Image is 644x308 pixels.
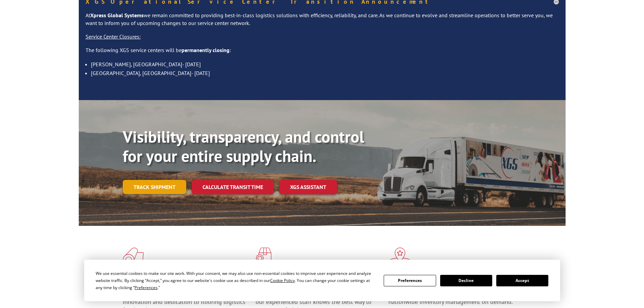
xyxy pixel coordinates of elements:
[90,12,144,19] strong: Xpress Global Systems
[123,126,364,167] b: Visibility, transparency, and control for your entire supply chain.
[123,247,144,265] img: xgs-icon-total-supply-chain-intelligence-red
[135,285,158,290] span: Preferences
[256,247,271,265] img: xgs-icon-focused-on-flooring-red
[84,260,560,301] div: Cookie Consent Prompt
[440,275,492,286] button: Decline
[496,275,548,286] button: Accept
[270,278,295,283] span: Cookie Policy
[279,180,337,194] a: XGS ASSISTANT
[182,47,230,53] strong: permanently closing
[86,11,559,33] p: At we remain committed to providing best-in-class logistics solutions with efficiency, reliabilit...
[96,270,376,291] div: We use essential cookies to make our site work. With your consent, we may also use non-essential ...
[384,275,436,286] button: Preferences
[86,33,141,40] u: Service Center Closures:
[123,180,186,194] a: Track shipment
[91,69,559,77] li: [GEOGRAPHIC_DATA], [GEOGRAPHIC_DATA]- [DATE]
[91,60,559,69] li: [PERSON_NAME], [GEOGRAPHIC_DATA]- [DATE]
[86,46,559,60] p: The following XGS service centers will be :
[192,180,274,194] a: Calculate transit time
[388,247,412,265] img: xgs-icon-flagship-distribution-model-red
